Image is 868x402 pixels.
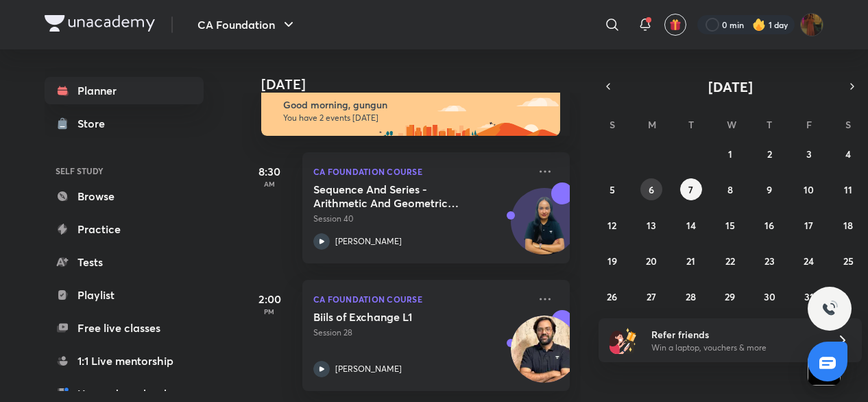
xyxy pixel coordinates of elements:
[725,255,735,268] abbr: October 22, 2025
[45,248,204,276] a: Tests
[686,255,695,268] abbr: October 21, 2025
[242,163,297,180] h5: 8:30
[686,219,696,232] abbr: October 14, 2025
[686,290,696,303] abbr: October 28, 2025
[607,290,617,303] abbr: October 26, 2025
[758,285,780,307] button: October 30, 2025
[764,290,775,303] abbr: October 30, 2025
[843,219,853,232] abbr: October 18, 2025
[767,118,772,131] abbr: Thursday
[45,15,155,35] a: Company Logo
[283,113,548,123] p: You have 2 events [DATE]
[601,214,623,236] button: October 12, 2025
[680,250,702,272] button: October 21, 2025
[45,15,155,32] img: Company Logo
[725,219,735,232] abbr: October 15, 2025
[680,214,702,236] button: October 14, 2025
[646,255,657,268] abbr: October 20, 2025
[719,214,741,236] button: October 15, 2025
[680,285,702,307] button: October 28, 2025
[806,118,812,131] abbr: Friday
[640,178,662,200] button: October 6, 2025
[767,147,772,161] abbr: October 2, 2025
[45,347,204,375] a: 1:1 Live mentorship
[798,285,820,307] button: October 31, 2025
[647,290,656,303] abbr: October 27, 2025
[242,307,297,316] p: PM
[601,285,623,307] button: October 26, 2025
[601,178,623,200] button: October 5, 2025
[45,77,204,104] a: Planner
[313,213,529,225] p: Session 40
[804,290,814,303] abbr: October 31, 2025
[511,196,577,261] img: Avatar
[261,86,560,136] img: morning
[800,13,823,36] img: gungun Raj
[607,219,616,232] abbr: October 12, 2025
[837,250,859,272] button: October 25, 2025
[688,118,694,131] abbr: Tuesday
[313,182,484,210] h5: Sequence And Series - Arithmetic And Geometric Progressions - IV
[618,77,843,96] button: [DATE]
[719,143,741,165] button: October 1, 2025
[719,178,741,200] button: October 8, 2025
[837,214,859,236] button: October 18, 2025
[804,183,814,196] abbr: October 10, 2025
[45,314,204,342] a: Free live classes
[283,99,548,111] h6: Good morning, gungun
[680,178,702,200] button: October 7, 2025
[758,178,780,200] button: October 9, 2025
[640,214,662,236] button: October 13, 2025
[77,115,113,132] div: Store
[758,143,780,165] button: October 2, 2025
[242,291,297,307] h5: 2:00
[648,118,656,131] abbr: Monday
[758,214,780,236] button: October 16, 2025
[335,235,402,248] p: [PERSON_NAME]
[45,215,204,243] a: Practice
[610,327,637,354] img: referral
[313,327,529,339] p: Session 28
[708,78,753,96] span: [DATE]
[601,250,623,272] button: October 19, 2025
[669,19,682,31] img: avatar
[843,255,854,268] abbr: October 25, 2025
[758,250,780,272] button: October 23, 2025
[725,290,735,303] abbr: October 29, 2025
[798,143,820,165] button: October 3, 2025
[727,118,736,131] abbr: Wednesday
[844,183,852,196] abbr: October 11, 2025
[261,76,583,93] h4: [DATE]
[610,183,615,196] abbr: October 5, 2025
[798,214,820,236] button: October 17, 2025
[845,147,851,161] abbr: October 4, 2025
[242,180,297,188] p: AM
[821,300,838,317] img: ttu
[45,110,204,137] a: Store
[651,342,820,354] p: Win a laptop, vouchers & more
[719,285,741,307] button: October 29, 2025
[804,219,813,232] abbr: October 17, 2025
[45,159,204,182] h6: SELF STUDY
[651,327,820,342] h6: Refer friends
[727,183,733,196] abbr: October 8, 2025
[607,255,617,268] abbr: October 19, 2025
[664,14,686,36] button: avatar
[798,250,820,272] button: October 24, 2025
[837,178,859,200] button: October 11, 2025
[764,255,775,268] abbr: October 23, 2025
[45,281,204,309] a: Playlist
[647,219,656,232] abbr: October 13, 2025
[767,183,772,196] abbr: October 9, 2025
[313,310,484,324] h5: Biils of Exchange L1
[189,11,305,38] button: CA Foundation
[719,250,741,272] button: October 22, 2025
[45,182,204,210] a: Browse
[764,219,774,232] abbr: October 16, 2025
[752,18,766,32] img: streak
[313,291,529,307] p: CA Foundation Course
[804,255,814,268] abbr: October 24, 2025
[335,363,402,375] p: [PERSON_NAME]
[610,118,615,131] abbr: Sunday
[806,147,812,161] abbr: October 3, 2025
